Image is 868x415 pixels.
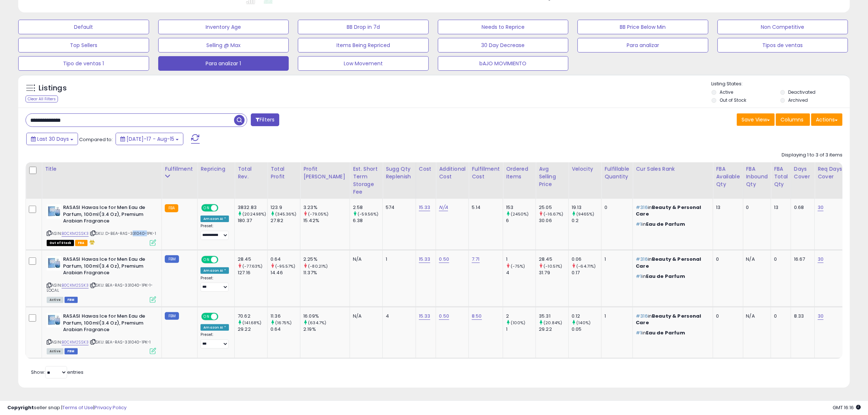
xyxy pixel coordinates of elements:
[636,313,707,326] p: in
[506,326,536,333] div: 1
[544,211,563,217] small: (-16.67%)
[746,313,766,319] div: N/A
[238,269,267,276] div: 127.16
[47,204,156,245] div: ASIN:
[47,348,63,354] span: All listings currently available for purchase on Amazon
[439,256,449,263] a: 0.50
[353,204,382,211] div: 2.58
[201,332,229,349] div: Preset:
[572,165,598,173] div: Velocity
[818,256,824,263] a: 30
[794,204,809,211] div: 0.68
[646,329,685,336] span: Eau de Parfum
[308,211,328,217] small: (-79.05%)
[158,38,289,53] button: Selling @ Max
[47,313,61,327] img: 41CSgzpPNVL._SL40_.jpg
[472,313,482,320] a: 8.50
[438,38,569,53] button: 30 Day Decrease
[94,404,126,411] a: Privacy Policy
[47,313,156,353] div: ASIN:
[238,217,267,224] div: 180.37
[238,326,267,333] div: 29.22
[636,221,707,228] p: in
[31,369,83,376] span: Show: entries
[811,113,842,126] button: Actions
[789,89,816,95] label: Deactivated
[572,269,601,276] div: 0.17
[201,224,229,240] div: Preset:
[217,257,229,263] span: OFF
[303,217,350,224] div: 15.42%
[636,273,707,280] p: in
[794,256,809,263] div: 16.67
[746,256,766,263] div: N/A
[386,256,410,263] div: 1
[539,269,568,276] div: 31.79
[303,165,347,181] div: Profit [PERSON_NAME]
[270,269,300,276] div: 14.46
[90,339,151,345] span: | SKU: BEA-RAS-331040-1PK-1
[439,313,449,320] a: 0.50
[737,113,775,126] button: Save View
[47,282,153,293] span: | SKU: BEA-RAS-331040-1PK-1-LOCAL
[439,165,466,181] div: Additional Cost
[472,256,480,263] a: 7.71
[18,56,149,71] button: Tipo de ventas 1
[576,211,594,217] small: (9465%)
[717,20,848,34] button: Non Competitive
[472,165,500,181] div: Fulfillment Cost
[298,38,429,53] button: Items Being Repriced
[353,217,382,224] div: 6.38
[116,133,183,145] button: [DATE]-17 - Aug-15
[62,230,89,237] a: B0CKM2SSK3
[201,276,229,292] div: Preset:
[438,56,569,71] button: bAJO MOVIMIENTO
[576,320,591,326] small: (140%)
[165,312,179,320] small: FBM
[544,320,562,326] small: (20.84%)
[353,313,377,319] div: N/A
[572,256,601,263] div: 0.06
[419,165,433,173] div: Cost
[636,256,648,263] span: #316
[636,204,701,217] span: Beauty & Personal Care
[386,313,410,319] div: 4
[636,273,642,280] span: #1
[506,165,533,181] div: Ordered Items
[65,297,78,303] span: FBM
[539,256,568,263] div: 28.45
[636,204,648,211] span: #316
[746,165,768,188] div: FBA inbound Qty
[636,204,707,217] p: in
[63,204,152,226] b: RASASI Hawas Ice for Men Eau de Parfum, 100ml(3.4 Oz), Premium Arabian Fragrance
[539,204,568,211] div: 25.05
[242,320,261,326] small: (141.68%)
[716,256,737,263] div: 0
[90,230,156,236] span: | SKU: D-BEA-RAS-331040-1PK-1
[636,221,642,228] span: #1
[511,211,529,217] small: (2450%)
[604,204,627,211] div: 0
[439,204,448,211] a: N/A
[716,204,737,211] div: 13
[544,263,562,269] small: (-10.51%)
[238,313,267,319] div: 70.62
[818,165,844,181] div: Req Days Cover
[818,204,824,211] a: 30
[604,256,627,263] div: 1
[438,20,569,34] button: Needs to Reprice
[79,136,113,143] span: Compared to:
[201,216,229,222] div: Amazon AI *
[65,348,78,354] span: FBM
[26,133,78,145] button: Last 30 Days
[62,339,89,345] a: B0CKM2SSK3
[37,135,69,143] span: Last 30 Days
[45,165,159,173] div: Title
[774,204,785,211] div: 13
[539,326,568,333] div: 29.22
[126,135,174,143] span: [DATE]-17 - Aug-15
[577,20,708,34] button: BB Price Below Min
[636,313,648,319] span: #316
[818,313,824,320] a: 30
[303,326,350,333] div: 2.19%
